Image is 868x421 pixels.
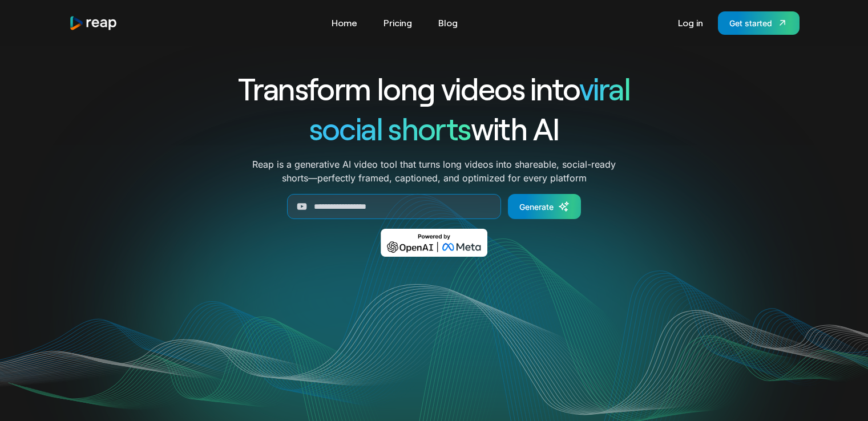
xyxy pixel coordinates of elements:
img: reap logo [69,15,118,31]
a: Log in [672,14,709,32]
form: Generate Form [197,194,672,219]
img: Powered by OpenAI & Meta [381,229,487,257]
a: Pricing [378,14,418,32]
div: Generate [519,201,554,213]
span: social shorts [309,110,471,147]
h1: with AI [197,108,672,148]
a: Generate [508,194,581,219]
a: home [69,15,118,31]
a: Blog [433,14,463,32]
a: Home [326,14,363,32]
div: Get started [729,17,772,29]
span: viral [579,70,630,107]
p: Reap is a generative AI video tool that turns long videos into shareable, social-ready shorts—per... [252,157,616,185]
h1: Transform long videos into [197,68,672,108]
a: Get started [718,11,800,35]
